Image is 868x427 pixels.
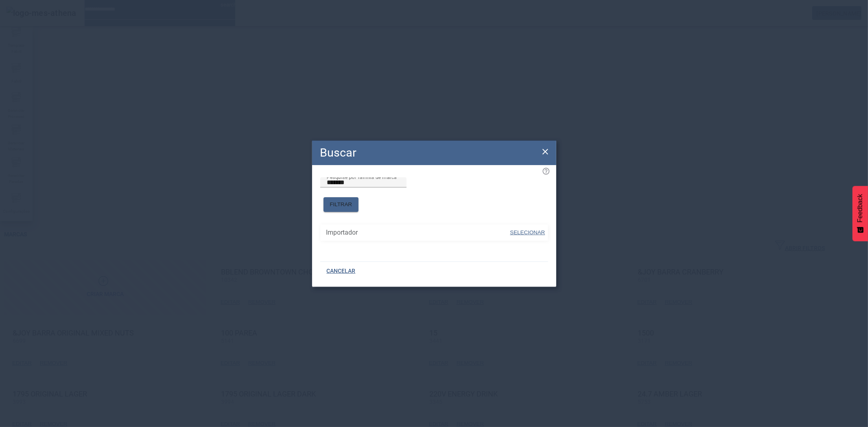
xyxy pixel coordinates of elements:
[509,225,546,240] button: SELECIONAR
[857,194,864,222] span: Feedback
[853,186,868,241] button: Feedback - Mostrar pesquisa
[320,144,357,161] h2: Buscar
[510,229,545,235] span: SELECIONAR
[327,174,397,180] mat-label: Pesquise por família de marca
[330,200,352,209] span: FILTRAR
[326,228,509,237] span: Importador
[327,267,356,275] span: CANCELAR
[324,197,359,212] button: FILTRAR
[320,264,362,279] button: CANCELAR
